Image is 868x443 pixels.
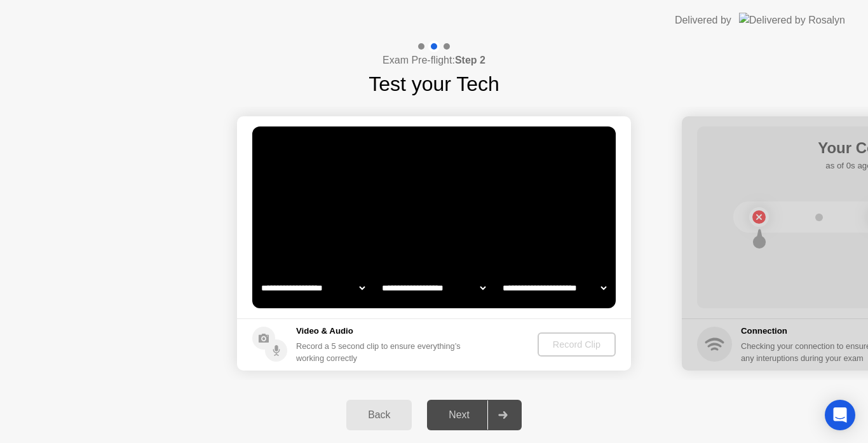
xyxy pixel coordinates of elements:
[538,332,616,357] button: Record Clip
[346,400,412,430] button: Back
[825,400,855,430] div: Open Intercom Messenger
[259,275,367,301] select: Available cameras
[427,400,522,430] button: Next
[675,13,731,28] div: Delivered by
[500,275,609,301] select: Available microphones
[296,340,466,364] div: Record a 5 second clip to ensure everything’s working correctly
[431,409,487,421] div: Next
[296,325,466,337] h5: Video & Audio
[369,69,499,99] h1: Test your Tech
[455,55,485,65] b: Step 2
[383,53,485,68] h4: Exam Pre-flight:
[350,409,408,421] div: Back
[739,13,845,27] img: Delivered by Rosalyn
[543,339,611,350] div: Record Clip
[379,275,488,301] select: Available speakers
